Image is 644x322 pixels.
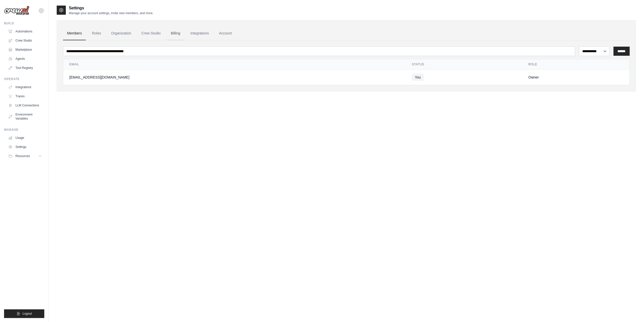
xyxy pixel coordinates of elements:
[167,27,184,40] a: Billing
[4,309,44,318] button: Logout
[6,134,44,142] a: Usage
[186,27,213,40] a: Integrations
[4,6,29,15] img: Logo
[522,59,629,70] th: Role
[23,312,32,316] span: Logout
[6,64,44,72] a: Tool Registry
[6,101,44,109] a: LLM Connections
[4,21,44,25] div: Build
[6,27,44,35] a: Automations
[63,59,406,70] th: Email
[88,27,105,40] a: Roles
[6,110,44,123] a: Environment Variables
[528,75,623,80] div: Owner
[6,55,44,63] a: Agents
[406,59,522,70] th: Status
[69,5,153,11] h2: Settings
[4,128,44,132] div: Manage
[215,27,236,40] a: Account
[137,27,165,40] a: Crew Studio
[6,92,44,100] a: Traces
[69,75,400,80] div: [EMAIL_ADDRESS][DOMAIN_NAME]
[69,11,153,15] p: Manage your account settings, invite new members, and more.
[6,152,44,160] button: Resources
[6,46,44,54] a: Marketplace
[107,27,135,40] a: Organization
[412,74,424,81] span: You
[15,154,30,158] span: Resources
[6,83,44,91] a: Integrations
[6,143,44,151] a: Settings
[4,77,44,81] div: Operate
[63,27,86,40] a: Members
[6,36,44,45] a: Crew Studio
